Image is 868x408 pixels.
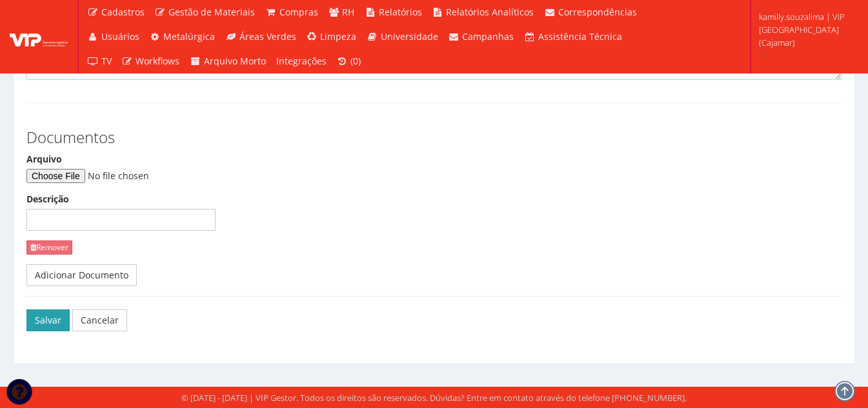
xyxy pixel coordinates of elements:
[26,153,62,166] label: Arquivo
[342,6,354,18] span: RH
[443,24,520,49] a: Campanhas
[101,30,139,43] span: Usuários
[26,240,72,254] a: Remover
[381,30,438,43] span: Universidade
[82,24,145,49] a: Usuários
[26,264,137,286] a: Adicionar Documento
[72,309,127,331] a: Cancelar
[558,6,637,18] span: Correspondências
[204,55,266,67] span: Arquivo Morto
[163,30,215,43] span: Metalúrgica
[332,49,367,73] a: (0)
[181,392,687,404] div: © [DATE] - [DATE] | VIP Gestor. Todos os direitos são reservados. Dúvidas? Entre em contato atrav...
[538,30,622,43] span: Assistência Técnica
[168,6,255,18] span: Gestão de Materiais
[271,49,332,73] a: Integrações
[350,55,361,67] span: (0)
[361,24,443,49] a: Universidade
[759,10,851,49] span: kamilly.souzalima | VIP [GEOGRAPHIC_DATA] (Cajamar)
[26,193,69,206] label: Descrição
[26,129,842,146] h3: Documentos
[26,309,70,331] button: Salvar
[279,6,318,18] span: Compras
[320,30,356,43] span: Limpeza
[82,49,117,73] a: TV
[101,55,112,67] span: TV
[136,55,179,67] span: Workflows
[379,6,422,18] span: Relatórios
[519,24,627,49] a: Assistência Técnica
[185,49,271,73] a: Arquivo Morto
[117,49,185,73] a: Workflows
[301,24,362,49] a: Limpeza
[462,30,514,43] span: Campanhas
[446,6,534,18] span: Relatórios Analíticos
[101,6,145,18] span: Cadastros
[239,30,296,43] span: Áreas Verdes
[145,24,221,49] a: Metalúrgica
[220,24,301,49] a: Áreas Verdes
[276,55,327,67] span: Integrações
[10,27,68,46] img: logo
